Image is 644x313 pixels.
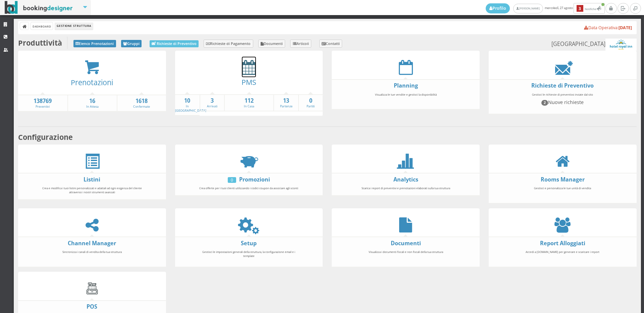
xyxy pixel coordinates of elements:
[605,39,636,51] img: ea773b7e7d3611ed9c9d0608f5526cb6.png
[274,97,298,105] strong: 13
[299,97,323,105] strong: 0
[18,38,62,48] b: Produttività
[18,97,67,105] strong: 138769
[204,40,253,48] a: Richieste di Pagamento
[150,40,199,47] a: Richieste di Preventivo
[577,5,583,12] b: 3
[241,240,257,247] a: Setup
[486,3,510,13] a: Profilo
[486,3,605,14] span: mercoledì, 27 agosto
[241,77,256,87] a: PMS
[68,97,117,109] a: 16In Attesa
[393,176,418,183] a: Analytics
[513,4,543,13] a: [PERSON_NAME]
[511,99,614,105] h4: Nuove richieste
[531,82,594,89] a: Richieste di Preventivo
[38,247,146,265] div: Sincronizza i canali di vendita della tua struttura
[352,90,460,107] div: Visualizza le tue vendite e gestisci la disponibilità
[175,97,200,105] strong: 10
[5,1,73,14] img: BookingDesigner.com
[68,240,116,247] a: Channel Manager
[394,82,418,89] a: Planning
[195,183,303,193] div: Crea offerte per i tuoi clienti utilizzando i codici coupon da associare agli sconti
[71,77,113,87] a: Prenotazioni
[299,97,323,109] a: 0Partiti
[541,176,585,183] a: Rooms Manager
[228,177,236,183] div: 0
[508,90,617,112] div: Gestisci le richieste di preventivo inviate dal sito
[225,97,273,109] a: 112In Casa
[619,25,632,31] b: [DATE]
[574,3,605,14] button: 3Notifiche
[84,176,100,183] a: Listini
[551,39,636,51] small: [GEOGRAPHIC_DATA]
[18,97,67,109] a: 138769Preventivi
[31,22,53,30] a: Dashboard
[319,40,342,48] a: Contatti
[68,97,117,105] strong: 16
[195,247,303,265] div: Gestisci le impostazioni generali della struttura, la configurazione email e i template
[508,247,617,265] div: Accedi a [DOMAIN_NAME] per generare e scaricare i report
[239,176,270,183] a: Promozioni
[540,240,585,247] a: Report Alloggiati
[290,40,311,48] a: Articoli
[352,183,460,193] div: Scarica i report di preventivi e prenotazioni elaborati sulla tua struttura
[117,97,166,105] strong: 1618
[55,22,93,30] li: Gestione Struttura
[18,132,73,142] b: Configurazione
[225,97,273,105] strong: 112
[73,40,116,47] a: Elenco Prenotazioni
[352,247,460,265] div: Visualizza i documenti fiscali e non fiscali della tua struttura
[117,97,166,109] a: 1618Confermate
[38,183,146,197] div: Crea e modifica i tuoi listini personalizzati e adattali ad ogni esigenza del cliente attraverso ...
[584,25,632,31] a: Data Operativa:[DATE]
[274,97,298,109] a: 13Partenze
[200,97,224,109] a: 3Arrivati
[258,40,285,48] a: Documenti
[391,240,421,247] a: Documenti
[508,183,617,201] div: Gestisci e personalizza le tue unità di vendita
[87,303,97,310] a: POS
[200,97,224,105] strong: 3
[85,281,100,296] img: cash-register.gif
[541,100,548,105] span: 2
[175,97,206,113] a: 10In [GEOGRAPHIC_DATA]
[121,40,142,47] a: Gruppi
